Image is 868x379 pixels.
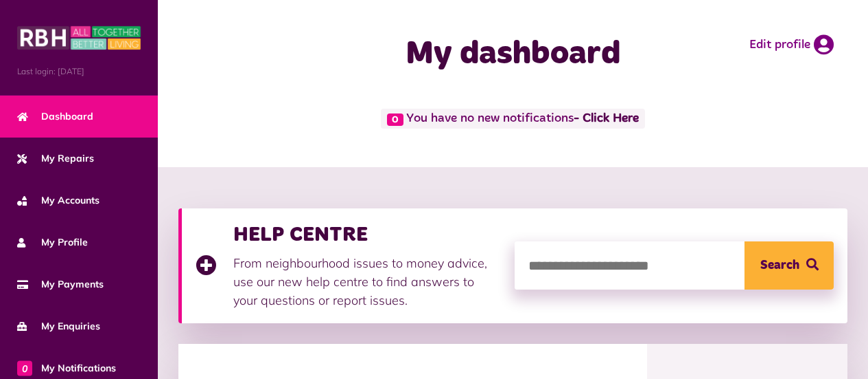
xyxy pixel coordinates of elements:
span: Dashboard [17,109,93,124]
h1: My dashboard [349,34,677,74]
span: My Notifications [17,361,116,376]
span: 0 [387,113,403,126]
span: Last login: [DATE] [17,65,141,78]
p: From neighbourhood issues to money advice, use our new help centre to find answers to your questi... [233,254,501,310]
a: Edit profile [749,34,834,55]
span: You have no new notifications [381,109,645,129]
img: MyRBH [17,24,141,52]
a: - Click Here [574,113,639,125]
button: Search [744,241,834,290]
span: My Accounts [17,193,99,208]
span: Search [760,241,799,290]
span: My Payments [17,277,104,292]
span: My Repairs [17,151,94,166]
h3: HELP CENTRE [233,222,501,247]
span: 0 [17,360,32,376]
span: My Profile [17,235,88,250]
span: My Enquiries [17,319,100,334]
